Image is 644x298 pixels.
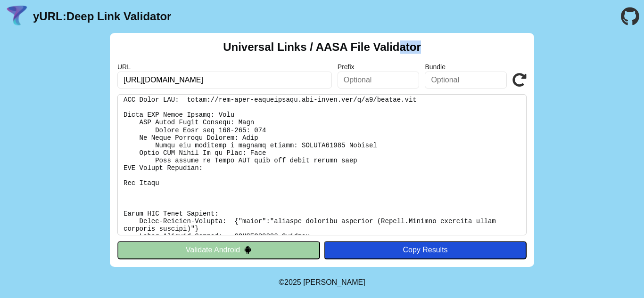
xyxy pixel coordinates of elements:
pre: Lorem ipsu do: sitam://consec.adi/.elit-seddo/eiusm-tem-inci-utlaboreetd Ma Aliquaen: Admi Veniam... [117,94,527,235]
h2: Universal Links / AASA File Validator [223,40,421,54]
input: Optional [425,72,507,89]
div: Copy Results [329,246,522,254]
a: Michael Ibragimchayev's Personal Site [303,278,365,286]
label: URL [117,63,332,71]
label: Bundle [425,63,507,71]
button: Copy Results [324,241,527,259]
footer: © [279,267,365,298]
input: Required [117,72,332,89]
input: Optional [338,72,420,89]
button: Validate Android [117,241,320,259]
img: droidIcon.svg [244,246,252,254]
span: 2025 [284,278,301,286]
a: yURL:Deep Link Validator [33,10,171,23]
label: Prefix [338,63,420,71]
img: yURL Logo [5,4,29,29]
